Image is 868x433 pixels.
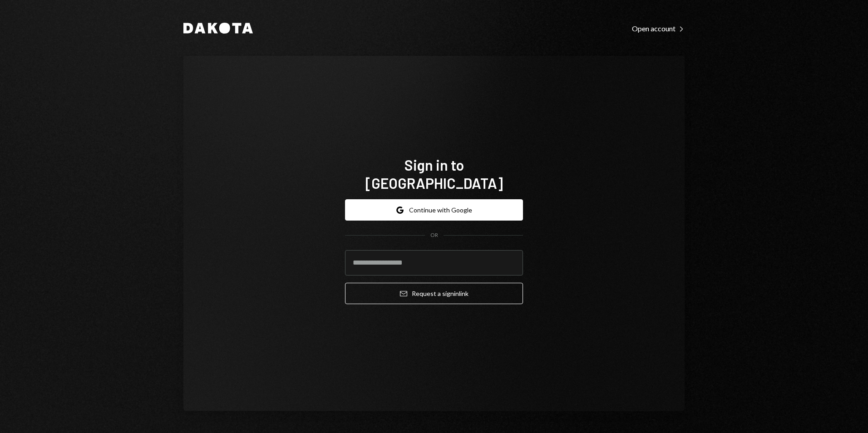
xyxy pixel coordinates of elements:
[345,283,523,304] button: Request a signinlink
[345,156,523,192] h1: Sign in to [GEOGRAPHIC_DATA]
[345,199,523,221] button: Continue with Google
[632,23,685,33] a: Open account
[632,24,685,33] div: Open account
[430,231,438,239] div: OR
